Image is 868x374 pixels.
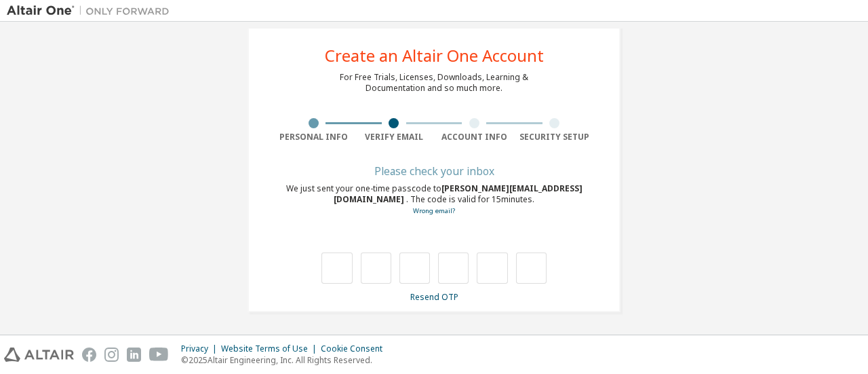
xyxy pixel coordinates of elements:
[354,132,435,143] div: Verify Email
[149,348,169,362] img: youtube.svg
[82,348,96,362] img: facebook.svg
[181,343,221,354] div: Privacy
[273,183,595,217] div: We just sent your one-time passcode to . The code is valid for 15 minutes.
[104,348,119,362] img: instagram.svg
[413,206,455,215] a: Go back to the registration form
[273,167,595,175] div: Please check your inbox
[340,72,528,94] div: For Free Trials, Licenses, Downloads, Learning & Documentation and so much more.
[410,291,458,303] a: Resend OTP
[434,132,515,143] div: Account Info
[221,343,321,354] div: Website Terms of Use
[334,183,583,205] span: [PERSON_NAME][EMAIL_ADDRESS][DOMAIN_NAME]
[4,348,74,362] img: altair_logo.svg
[181,354,391,366] p: © 2025 Altair Engineering, Inc. All Rights Reserved.
[7,4,176,18] img: Altair One
[515,132,595,143] div: Security Setup
[325,48,544,64] div: Create an Altair One Account
[127,348,141,362] img: linkedin.svg
[273,132,354,143] div: Personal Info
[321,343,391,354] div: Cookie Consent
